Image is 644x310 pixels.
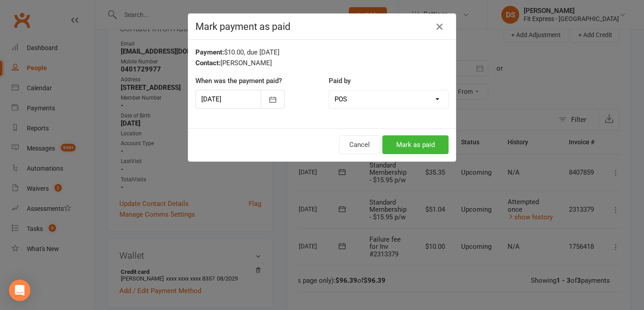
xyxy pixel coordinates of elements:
[195,21,449,32] h4: Mark payment as paid
[339,135,380,154] button: Cancel
[195,48,224,56] strong: Payment:
[195,58,449,68] div: [PERSON_NAME]
[195,75,282,86] label: When was the payment paid?
[9,280,30,301] div: Open Intercom Messenger
[329,75,351,86] label: Paid by
[382,135,449,154] button: Mark as paid
[195,59,220,67] strong: Contact:
[195,47,449,58] div: $10.00, due [DATE]
[432,20,447,34] button: Close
